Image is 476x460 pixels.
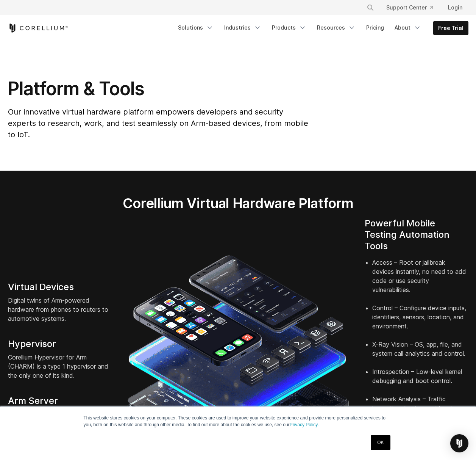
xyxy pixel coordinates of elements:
a: OK [371,435,390,450]
h4: Arm Server [8,395,112,407]
a: Solutions [173,21,218,35]
div: Navigation Menu [357,1,468,14]
a: Products [267,21,311,35]
li: X-Ray Vision – OS, app, file, and system call analytics and control. [372,340,468,367]
li: Control – Configure device inputs, identifiers, sensors, location, and environment. [372,303,468,340]
div: Navigation Menu [173,21,468,35]
a: Industries [220,21,266,35]
li: Access – Root or jailbreak devices instantly, no need to add code or use security vulnerabilities. [372,258,468,303]
li: Network Analysis – Traffic inspection, tracing, and logging. [372,394,468,422]
a: Login [442,1,468,14]
a: About [390,21,426,35]
h4: Hypervisor [8,338,112,350]
h2: Corellium Virtual Hardware Platform [87,195,389,212]
p: This website stores cookies on your computer. These cookies are used to improve your website expe... [84,414,393,428]
a: Resources [312,21,360,35]
p: Corellium Hypervisor for Arm (CHARM) is a type 1 hypervisor and the only one of its kind. [8,353,112,380]
a: Free Trial [434,21,468,35]
a: Support Center [380,1,439,14]
a: Pricing [362,21,389,35]
button: Search [364,1,377,14]
p: Digital twins of Arm-powered hardware from phones to routers to automotive systems. [8,296,112,323]
div: Open Intercom Messenger [450,434,468,452]
li: Introspection – Low-level kernel debugging and boot control. [372,367,468,394]
h4: Powerful Mobile Testing Automation Tools [365,218,468,252]
a: Privacy Policy. [290,422,319,427]
h1: Platform & Tools [8,77,310,100]
a: Corellium Home [8,24,68,33]
h4: Virtual Devices [8,281,112,293]
span: Our innovative virtual hardware platform empowers developers and security experts to research, wo... [8,107,308,139]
